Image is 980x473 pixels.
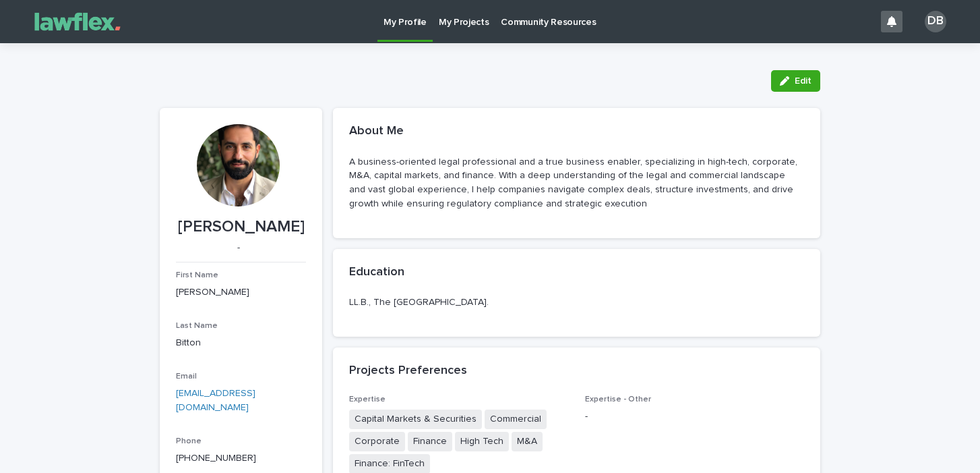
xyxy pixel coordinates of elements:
span: Edit [795,76,811,86]
span: M&A [512,432,543,451]
p: [PERSON_NAME] [176,217,306,237]
span: Capital Markets & Securities [349,410,482,429]
p: - [585,410,805,424]
span: Phone [176,437,202,445]
span: Commercial [485,410,547,429]
h2: About Me [349,124,404,139]
p: [PERSON_NAME] [176,285,306,300]
h2: Education [349,265,404,280]
span: Expertise [349,395,386,404]
span: Finance [408,432,452,451]
p: - [176,242,301,254]
span: Last Name [176,322,218,330]
h2: Projects Preferences [349,364,467,379]
p: LL.B., The [GEOGRAPHIC_DATA]. [349,296,804,310]
p: Bitton [176,336,306,350]
a: [EMAIL_ADDRESS][DOMAIN_NAME] [176,389,255,412]
span: Corporate [349,432,405,451]
p: [PHONE_NUMBER] [176,451,306,466]
img: Gnvw4qrBSHOAfo8VMhG6 [27,8,128,35]
span: Email [176,372,197,381]
p: A business-oriented legal professional and a true business enabler, specializing in high-tech, co... [349,155,804,211]
div: DB [925,11,946,32]
span: Expertise - Other [585,395,651,404]
span: First Name [176,271,218,279]
button: Edit [771,70,820,92]
span: High Tech [455,432,509,451]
